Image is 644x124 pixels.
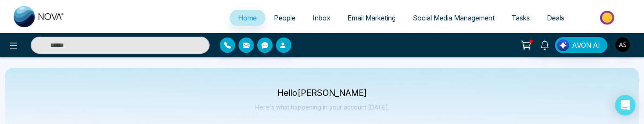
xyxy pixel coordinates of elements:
a: Tasks [503,10,538,26]
p: Here's what happening in your account [DATE]. [255,104,389,111]
p: Hello [PERSON_NAME] [255,89,389,97]
a: Email Marketing [339,10,404,26]
div: Open Intercom Messenger [615,95,635,115]
span: AVON AI [572,40,600,50]
img: Lead Flow [557,39,569,51]
img: Nova CRM Logo [14,6,65,27]
span: Tasks [512,14,530,22]
span: Email Marketing [348,14,396,22]
span: Deals [547,14,564,22]
span: Inbox [313,14,331,22]
a: Home [230,10,265,26]
a: Social Media Management [404,10,503,26]
img: User Avatar [615,37,630,52]
span: Home [238,14,257,22]
a: People [265,10,304,26]
a: Inbox [304,10,339,26]
span: People [274,14,296,22]
img: Market-place.gif [577,8,639,27]
button: AVON AI [555,37,607,53]
a: Deals [538,10,573,26]
span: Social Media Management [413,14,494,22]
